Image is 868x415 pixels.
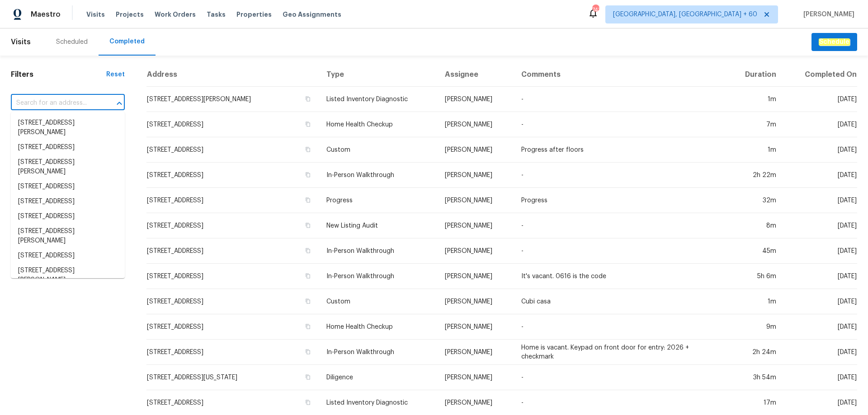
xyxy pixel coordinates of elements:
td: - [514,112,727,137]
td: [STREET_ADDRESS] [146,112,319,137]
td: 2h 24m [727,340,784,365]
td: - [514,163,727,188]
td: 1m [727,87,784,112]
td: Custom [319,137,438,163]
div: Completed [109,37,145,46]
button: Copy Address [304,272,312,280]
th: Duration [727,63,784,87]
td: - [514,213,727,238]
td: In-Person Walkthrough [319,264,438,289]
button: Copy Address [304,221,312,229]
span: Properties [236,10,272,19]
td: [PERSON_NAME] [438,365,514,390]
td: 8m [727,213,784,238]
button: Copy Address [304,398,312,406]
td: [PERSON_NAME] [438,87,514,112]
td: [STREET_ADDRESS] [146,188,319,213]
li: [STREET_ADDRESS] [11,140,125,155]
td: [STREET_ADDRESS] [146,163,319,188]
td: [PERSON_NAME] [438,264,514,289]
span: Maestro [31,10,61,19]
td: In-Person Walkthrough [319,340,438,365]
td: Custom [319,289,438,314]
td: [STREET_ADDRESS] [146,137,319,163]
td: Cubi casa [514,289,727,314]
td: [PERSON_NAME] [438,213,514,238]
td: [DATE] [783,365,857,390]
td: [DATE] [783,163,857,188]
td: New Listing Audit [319,213,438,238]
td: [PERSON_NAME] [438,289,514,314]
td: Progress [319,188,438,213]
td: Listed Inventory Diagnostic [319,87,438,112]
td: Progress after floors [514,137,727,163]
td: [PERSON_NAME] [438,112,514,137]
button: Copy Address [304,145,312,154]
td: [PERSON_NAME] [438,238,514,264]
span: Geo Assignments [283,10,341,19]
button: Schedule [811,33,857,51]
td: [DATE] [783,289,857,314]
td: [DATE] [783,264,857,289]
div: 743 [592,5,599,14]
td: - [514,365,727,390]
td: [STREET_ADDRESS][US_STATE] [146,365,319,390]
td: [DATE] [783,188,857,213]
td: [DATE] [783,340,857,365]
td: It's vacant. 0616 is the code [514,264,727,289]
input: Search for an address... [11,96,99,110]
td: [STREET_ADDRESS] [146,213,319,238]
th: Type [319,63,438,87]
td: [STREET_ADDRESS] [146,340,319,365]
td: [STREET_ADDRESS][PERSON_NAME] [146,87,319,112]
span: Visits [11,32,31,52]
span: [GEOGRAPHIC_DATA], [GEOGRAPHIC_DATA] + 60 [613,10,757,19]
span: Work Orders [155,10,196,19]
td: [STREET_ADDRESS] [146,238,319,264]
td: [STREET_ADDRESS] [146,314,319,340]
td: [DATE] [783,137,857,163]
span: Projects [116,10,144,19]
td: Home Health Checkup [319,112,438,137]
button: Copy Address [304,171,312,179]
button: Copy Address [304,196,312,204]
em: Schedule [819,38,850,46]
td: 32m [727,188,784,213]
td: [PERSON_NAME] [438,340,514,365]
th: Address [146,63,319,87]
td: Home Health Checkup [319,314,438,340]
td: 1m [727,289,784,314]
td: [STREET_ADDRESS] [146,264,319,289]
div: Reset [106,70,125,79]
span: [PERSON_NAME] [800,10,854,19]
button: Copy Address [304,95,312,103]
td: [PERSON_NAME] [438,314,514,340]
td: - [514,314,727,340]
td: [PERSON_NAME] [438,137,514,163]
span: Visits [86,10,105,19]
td: Progress [514,188,727,213]
td: [PERSON_NAME] [438,188,514,213]
td: [DATE] [783,87,857,112]
li: [STREET_ADDRESS] [11,209,125,224]
li: [STREET_ADDRESS][PERSON_NAME] [11,263,125,288]
td: [DATE] [783,238,857,264]
li: [STREET_ADDRESS][PERSON_NAME] [11,116,125,140]
li: [STREET_ADDRESS] [11,194,125,209]
td: In-Person Walkthrough [319,238,438,264]
button: Copy Address [304,348,312,356]
li: [STREET_ADDRESS][PERSON_NAME] [11,224,125,248]
th: Completed On [783,63,857,87]
td: [DATE] [783,314,857,340]
div: Scheduled [56,37,88,47]
td: [PERSON_NAME] [438,163,514,188]
td: 3h 54m [727,365,784,390]
td: 1m [727,137,784,163]
button: Close [113,97,126,110]
button: Copy Address [304,120,312,128]
button: Copy Address [304,247,312,255]
td: [DATE] [783,112,857,137]
td: Diligence [319,365,438,390]
td: - [514,87,727,112]
td: 7m [727,112,784,137]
